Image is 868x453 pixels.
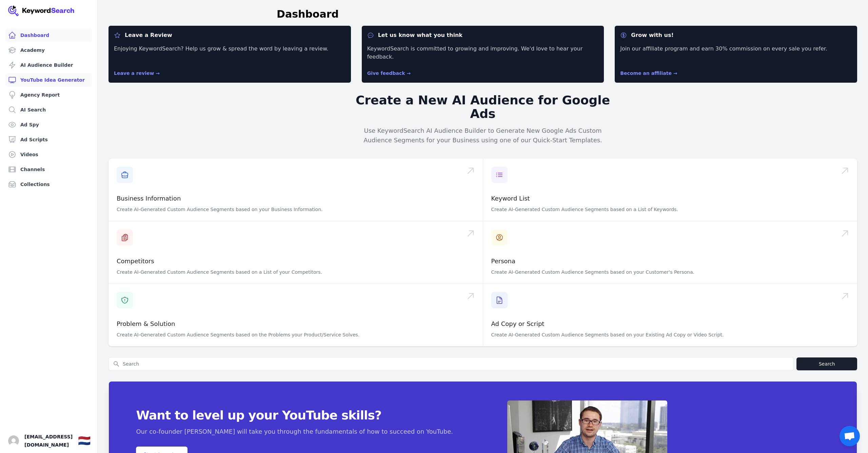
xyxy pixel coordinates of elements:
a: YouTube Idea Generator [5,73,92,87]
a: AI Search [5,103,92,117]
a: Persona [491,258,516,265]
p: Our co-founder [PERSON_NAME] will take you through the fundamentals of how to succeed on YouTube. [136,428,453,436]
h2: Create a New AI Audience for Google Ads [353,94,613,121]
p: KeywordSearch is committed to growing and improving. We'd love to hear your feedback. [367,45,599,61]
p: Join our affiliate program and earn 30% commission on every sale you refer. [620,45,852,61]
a: Ad Scripts [5,133,92,146]
input: Search [109,357,793,370]
a: Problem & Solution [117,320,175,327]
a: Channels [5,163,92,176]
span: → [673,70,677,76]
a: Ad Spy [5,118,92,131]
a: Competitors [117,258,154,265]
button: Search [796,357,857,370]
a: Videos [5,148,92,161]
dt: Leave a Review [114,31,346,39]
a: Give feedback [367,70,411,76]
a: Business Information [117,195,181,202]
img: Your Company [8,5,75,16]
span: → [156,70,160,76]
p: Use KeywordSearch AI Audience Builder to Generate New Google Ads Custom Audience Segments for you... [353,126,613,145]
dt: Grow with us! [620,31,852,39]
a: Leave a review [114,70,160,76]
a: AI Audience Builder [5,58,92,72]
span: [EMAIL_ADDRESS][DOMAIN_NAME] [24,433,73,449]
a: Academy [5,43,92,57]
a: Dashboard [5,28,92,42]
a: Agency Report [5,88,92,102]
a: Keyword List [491,195,530,202]
p: Enjoying KeywordSearch? Help us grow & spread the word by leaving a review. [114,45,346,61]
span: → [407,70,411,76]
span: Want to level up your YouTube skills? [136,409,453,422]
a: Ad Copy or Script [491,320,545,327]
dt: Let us know what you think [367,31,599,39]
a: Become an affiliate [620,70,677,76]
div: Open de chat [840,426,860,446]
div: 🇳🇱 [78,435,91,447]
button: Open user button [8,435,19,446]
button: 🇳🇱 [78,434,91,448]
h1: Dashboard [277,8,339,20]
a: Collections [5,178,92,191]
